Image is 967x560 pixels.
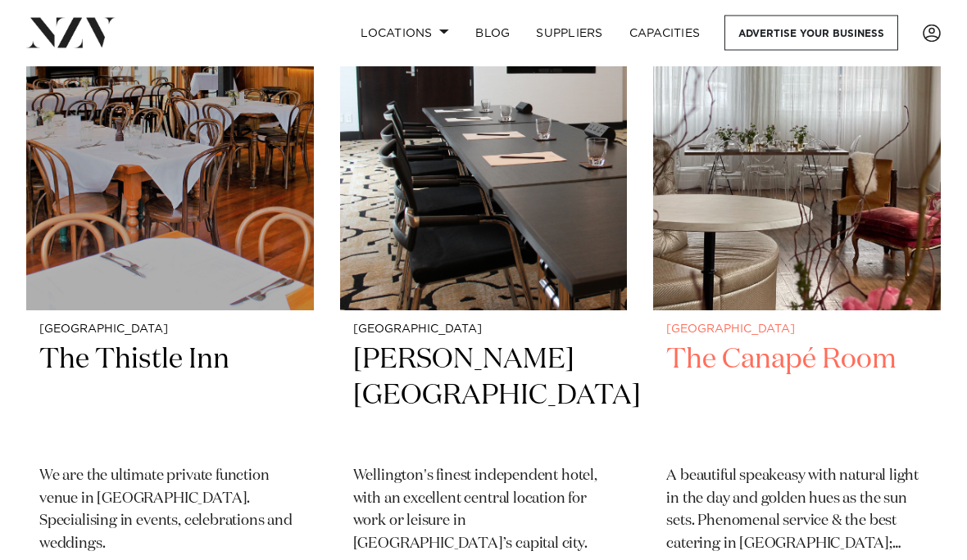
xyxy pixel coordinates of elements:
[666,466,928,558] p: A beautiful speakeasy with natural light in the day and golden hues as the sun sets. Phenomenal s...
[353,466,615,558] p: Wellington's finest independent hotel, with an excellent central location for work or leisure in ...
[39,324,301,336] small: [GEOGRAPHIC_DATA]
[39,343,301,453] h2: The Thistle Inn
[462,16,523,51] a: BLOG
[666,343,928,453] h2: The Canapé Room
[39,466,301,558] p: We are the ultimate private function venue in [GEOGRAPHIC_DATA]. Specialising in events, celebrat...
[523,16,615,51] a: SUPPLIERS
[616,16,714,51] a: Capacities
[26,18,116,47] img: nzv-logo.png
[724,16,898,51] a: Advertise your business
[347,16,462,51] a: Locations
[353,324,615,336] small: [GEOGRAPHIC_DATA]
[353,343,615,453] h2: [PERSON_NAME][GEOGRAPHIC_DATA]
[666,324,928,336] small: [GEOGRAPHIC_DATA]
